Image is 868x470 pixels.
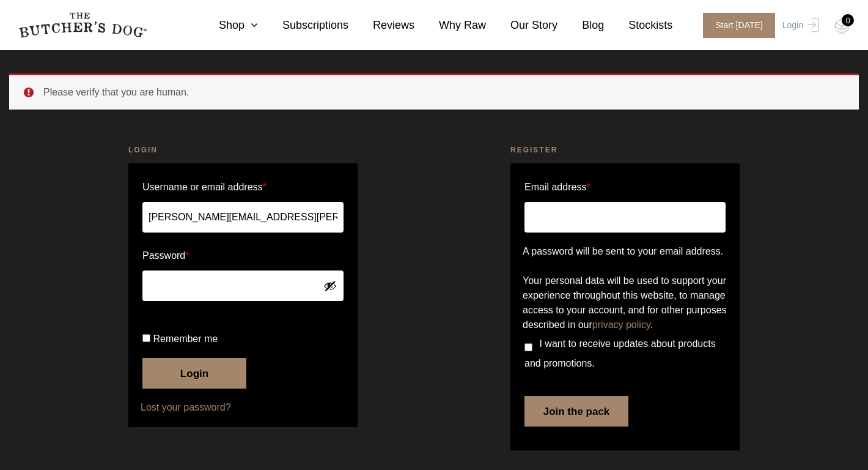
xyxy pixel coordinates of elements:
[703,13,775,38] span: Start [DATE]
[153,334,218,344] span: Remember me
[592,319,650,330] a: privacy policy
[142,358,246,389] button: Login
[323,279,337,293] button: Show password
[486,17,557,34] a: Our Story
[523,244,727,259] p: A password will be sent to your email address.
[414,17,486,34] a: Why Raw
[524,396,628,427] button: Join the pack
[142,246,344,266] label: Password
[524,343,532,351] input: I want to receive updates about products and promotions.
[142,334,150,342] input: Remember me
[691,13,779,38] a: Start [DATE]
[604,17,672,34] a: Stockists
[523,274,727,332] p: Your personal data will be used to support your experience throughout this website, to manage acc...
[557,17,604,34] a: Blog
[779,13,819,38] a: Login
[524,177,590,197] label: Email address
[142,177,344,197] label: Username or email address
[258,17,348,34] a: Subscriptions
[43,85,839,100] li: Please verify that you are human.
[834,18,850,34] img: TBD_Cart-Empty.png
[348,17,414,34] a: Reviews
[510,144,740,156] h2: Register
[842,14,854,26] div: 0
[128,144,358,156] h2: Login
[524,338,716,368] span: I want to receive updates about products and promotions.
[141,400,345,415] a: Lost your password?
[194,17,258,34] a: Shop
